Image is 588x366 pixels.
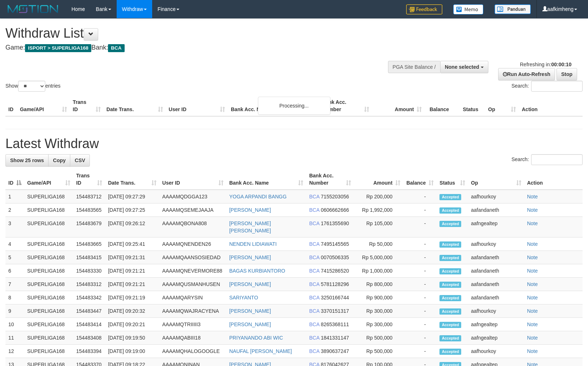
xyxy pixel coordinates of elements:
[105,217,159,237] td: [DATE] 09:26:12
[439,295,461,301] span: Accepted
[439,282,461,288] span: Accepted
[229,308,271,314] a: [PERSON_NAME]
[5,237,24,251] td: 4
[105,318,159,331] td: [DATE] 09:20:21
[105,304,159,318] td: [DATE] 09:20:32
[531,81,583,92] input: Search:
[527,194,538,199] a: Note
[439,268,461,274] span: Accepted
[468,345,524,358] td: aafhourkoy
[159,251,226,264] td: AAAAMQAANSOSIEDAD
[372,96,425,116] th: Amount
[73,304,105,318] td: 154483447
[24,318,73,331] td: SUPERLIGA168
[437,169,468,190] th: Status: activate to sort column ascending
[309,207,319,213] span: BCA
[229,241,277,247] a: NENDEN LIDIAWATI
[527,241,538,247] a: Note
[309,194,319,199] span: BCA
[105,345,159,358] td: [DATE] 09:19:00
[24,237,73,251] td: SUPERLIGA168
[354,237,404,251] td: Rp 50,000
[468,251,524,264] td: aafandaneth
[403,345,437,358] td: -
[24,251,73,264] td: SUPERLIGA168
[403,331,437,345] td: -
[229,254,271,260] a: [PERSON_NAME]
[321,254,349,260] span: Copy 0070506335 to clipboard
[354,203,404,217] td: Rp 1,992,000
[527,321,538,327] a: Note
[406,4,442,14] img: Feedback.jpg
[403,237,437,251] td: -
[468,291,524,304] td: aafandaneth
[354,169,404,190] th: Amount: activate to sort column ascending
[105,190,159,203] td: [DATE] 09:27:29
[309,268,319,274] span: BCA
[24,291,73,304] td: SUPERLIGA168
[5,264,24,278] td: 6
[321,321,349,327] span: Copy 8265368111 to clipboard
[24,278,73,291] td: SUPERLIGA168
[159,190,226,203] td: AAAAMQDGGA123
[159,291,226,304] td: AAAAMQARYSIN
[5,318,24,331] td: 10
[159,203,226,217] td: AAAAMQSEMEJAAJA
[105,237,159,251] td: [DATE] 09:25:41
[354,264,404,278] td: Rp 1,000,000
[159,169,226,190] th: User ID: activate to sort column ascending
[73,217,105,237] td: 154483679
[354,278,404,291] td: Rp 800,000
[24,264,73,278] td: SUPERLIGA168
[524,169,583,190] th: Action
[527,207,538,213] a: Note
[439,255,461,261] span: Accepted
[321,241,349,247] span: Copy 7495145565 to clipboard
[321,220,349,226] span: Copy 1761355690 to clipboard
[159,264,226,278] td: AAAAMQNEVERMORE88
[5,291,24,304] td: 8
[512,154,583,165] label: Search:
[321,194,349,199] span: Copy 7155203056 to clipboard
[159,331,226,345] td: AAAAMQABIII18
[468,217,524,237] td: aafngealtep
[10,157,44,163] span: Show 25 rows
[527,295,538,300] a: Note
[309,254,319,260] span: BCA
[354,217,404,237] td: Rp 105,000
[354,190,404,203] td: Rp 200,000
[229,281,271,287] a: [PERSON_NAME]
[5,251,24,264] td: 5
[309,281,319,287] span: BCA
[321,207,349,213] span: Copy 0606662666 to clipboard
[229,268,285,274] a: BAGAS KURBIANTORO
[5,81,61,92] label: Show entries
[309,335,319,341] span: BCA
[75,157,85,163] span: CSV
[527,268,538,274] a: Note
[73,318,105,331] td: 154483414
[306,169,354,190] th: Bank Acc. Number: activate to sort column ascending
[445,64,479,70] span: None selected
[105,251,159,264] td: [DATE] 09:21:31
[229,194,287,199] a: YOGA ARPANDI BANGG
[468,169,524,190] th: Op: activate to sort column ascending
[229,348,292,354] a: NAUFAL [PERSON_NAME]
[73,264,105,278] td: 154483330
[5,331,24,345] td: 11
[24,331,73,345] td: SUPERLIGA168
[468,278,524,291] td: aafandaneth
[73,278,105,291] td: 154483312
[105,331,159,345] td: [DATE] 09:19:50
[354,318,404,331] td: Rp 300,000
[229,207,271,213] a: [PERSON_NAME]
[468,237,524,251] td: aafhourkoy
[5,345,24,358] td: 12
[527,220,538,226] a: Note
[403,203,437,217] td: -
[403,251,437,264] td: -
[105,264,159,278] td: [DATE] 09:21:21
[403,304,437,318] td: -
[354,291,404,304] td: Rp 900,000
[159,345,226,358] td: AAAAMQHALOGOOGLE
